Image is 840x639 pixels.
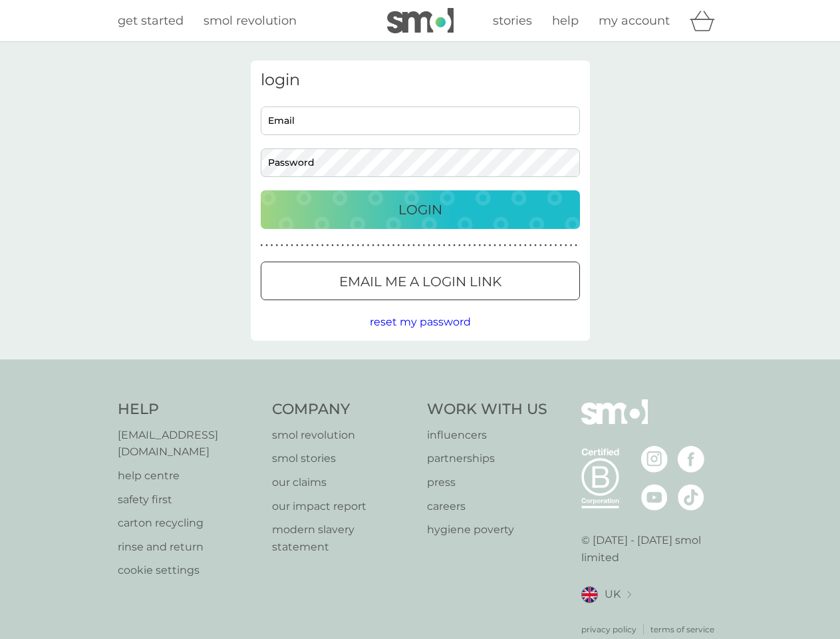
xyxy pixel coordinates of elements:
[327,242,329,249] p: ●
[493,242,496,249] p: ●
[478,242,481,249] p: ●
[118,399,259,420] h4: Help
[347,242,349,249] p: ●
[362,242,364,249] p: ●
[519,242,521,249] p: ●
[118,538,259,556] p: rinse and return
[529,242,532,249] p: ●
[387,8,454,33] img: smol
[204,11,297,31] a: smol revolution
[342,242,345,249] p: ●
[339,271,501,292] p: Email me a login link
[493,11,532,31] a: stories
[311,242,314,249] p: ●
[514,242,517,249] p: ●
[272,427,414,444] a: smol revolution
[453,242,456,249] p: ●
[392,242,395,249] p: ●
[118,11,184,31] a: get started
[427,399,547,420] h4: Work With Us
[690,7,723,34] div: basket
[427,498,547,515] a: careers
[296,242,299,249] p: ●
[581,623,636,636] a: privacy policy
[555,242,557,249] p: ●
[575,242,577,249] p: ●
[331,242,334,249] p: ●
[650,623,714,636] a: terms of service
[443,242,446,249] p: ●
[261,262,580,300] button: Email me a login link
[427,427,547,444] p: influencers
[398,199,442,220] p: Login
[370,316,471,328] span: reset my password
[427,450,547,467] a: partnerships
[448,242,451,249] p: ●
[352,242,354,249] p: ●
[678,484,704,511] img: visit the smol Tiktok page
[265,242,268,249] p: ●
[291,242,293,249] p: ●
[559,242,562,249] p: ●
[524,242,527,249] p: ●
[281,242,283,249] p: ●
[599,13,670,28] span: my account
[261,190,580,229] button: Login
[539,242,542,249] p: ●
[272,521,414,555] a: modern slavery statement
[493,13,532,28] span: stories
[301,242,304,249] p: ●
[118,562,259,579] a: cookie settings
[474,242,476,249] p: ●
[370,314,471,331] button: reset my password
[581,532,723,566] p: © [DATE] - [DATE] smol limited
[118,515,259,532] a: carton recycling
[418,242,420,249] p: ●
[316,242,319,249] p: ●
[468,242,471,249] p: ●
[118,427,259,461] a: [EMAIL_ADDRESS][DOMAIN_NAME]
[427,474,547,491] a: press
[272,474,414,491] a: our claims
[433,242,436,249] p: ●
[387,242,390,249] p: ●
[377,242,380,249] p: ●
[286,242,289,249] p: ●
[509,242,511,249] p: ●
[552,13,579,28] span: help
[599,11,670,31] a: my account
[641,484,668,511] img: visit the smol Youtube page
[552,11,579,31] a: help
[627,591,631,598] img: select a new location
[272,399,414,420] h4: Company
[423,242,426,249] p: ●
[534,242,537,249] p: ●
[118,13,184,28] span: get started
[464,242,466,249] p: ●
[337,242,339,249] p: ●
[275,242,278,249] p: ●
[438,242,440,249] p: ●
[204,13,297,28] span: smol revolution
[118,491,259,509] a: safety first
[581,586,598,603] img: UK flag
[261,242,263,249] p: ●
[678,446,704,473] img: visit the smol Facebook page
[272,450,414,467] p: smol stories
[402,242,405,249] p: ●
[271,242,273,249] p: ●
[272,498,414,515] a: our impact report
[306,242,309,249] p: ●
[489,242,491,249] p: ●
[428,242,430,249] p: ●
